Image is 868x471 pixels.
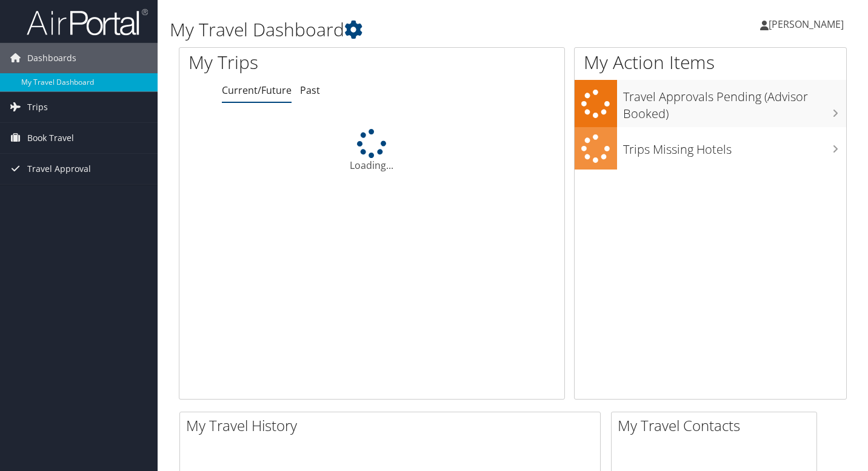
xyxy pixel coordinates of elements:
[769,18,844,31] span: [PERSON_NAME]
[186,415,600,436] h2: My Travel History
[189,50,395,75] h1: My Trips
[27,92,48,122] span: Trips
[222,84,292,97] a: Current/Future
[27,123,74,153] span: Book Travel
[618,415,816,436] h2: My Travel Contacts
[623,135,846,158] h3: Trips Missing Hotels
[575,127,846,170] a: Trips Missing Hotels
[27,8,148,36] img: airportal-logo.png
[27,43,76,73] span: Dashboards
[300,84,320,97] a: Past
[623,82,846,122] h3: Travel Approvals Pending (Advisor Booked)
[179,129,564,173] div: Loading...
[575,80,846,127] a: Travel Approvals Pending (Advisor Booked)
[27,154,91,184] span: Travel Approval
[170,17,627,42] h1: My Travel Dashboard
[575,50,846,75] h1: My Action Items
[760,6,856,42] a: [PERSON_NAME]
